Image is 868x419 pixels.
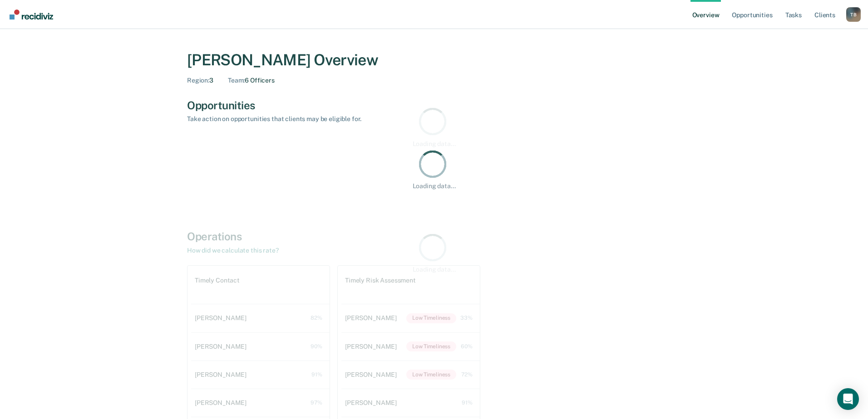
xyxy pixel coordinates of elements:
[461,371,473,378] div: 72%
[10,10,53,19] img: Recidiviz
[311,400,322,406] div: 97%
[460,315,473,321] div: 33%
[187,77,213,84] div: 3
[461,343,473,350] div: 60%
[413,182,456,190] div: Loading data...
[345,277,416,284] h1: Timely Risk Assessment
[462,400,473,406] div: 91%
[311,343,322,350] div: 90%
[846,7,861,22] button: Profile dropdown button
[187,51,681,69] div: [PERSON_NAME] Overview
[191,390,330,416] a: [PERSON_NAME] 97%
[311,371,322,378] div: 91%
[345,399,400,407] div: [PERSON_NAME]
[187,77,209,84] span: Region :
[187,230,681,243] div: Operations
[341,332,480,361] a: [PERSON_NAME]Low Timeliness 60%
[195,371,250,379] div: [PERSON_NAME]
[837,388,859,410] div: Open Intercom Messenger
[406,313,456,323] span: Low Timeliness
[187,247,279,254] a: How did we calculate this rate?
[341,361,480,389] a: [PERSON_NAME]Low Timeliness 72%
[345,371,400,379] div: [PERSON_NAME]
[345,343,400,351] div: [PERSON_NAME]
[341,390,480,416] a: [PERSON_NAME] 91%
[191,362,330,388] a: [PERSON_NAME] 91%
[191,334,330,360] a: [PERSON_NAME] 90%
[846,7,861,22] div: T B
[195,399,250,407] div: [PERSON_NAME]
[341,304,480,332] a: [PERSON_NAME]Low Timeliness 33%
[191,305,330,331] a: [PERSON_NAME] 82%
[406,370,456,380] span: Low Timeliness
[195,314,250,322] div: [PERSON_NAME]
[345,314,400,322] div: [PERSON_NAME]
[195,277,240,284] h1: Timely Contact
[311,315,322,321] div: 82%
[195,343,250,351] div: [PERSON_NAME]
[228,77,245,84] span: Team :
[228,77,275,84] div: 6 Officers
[406,341,456,351] span: Low Timeliness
